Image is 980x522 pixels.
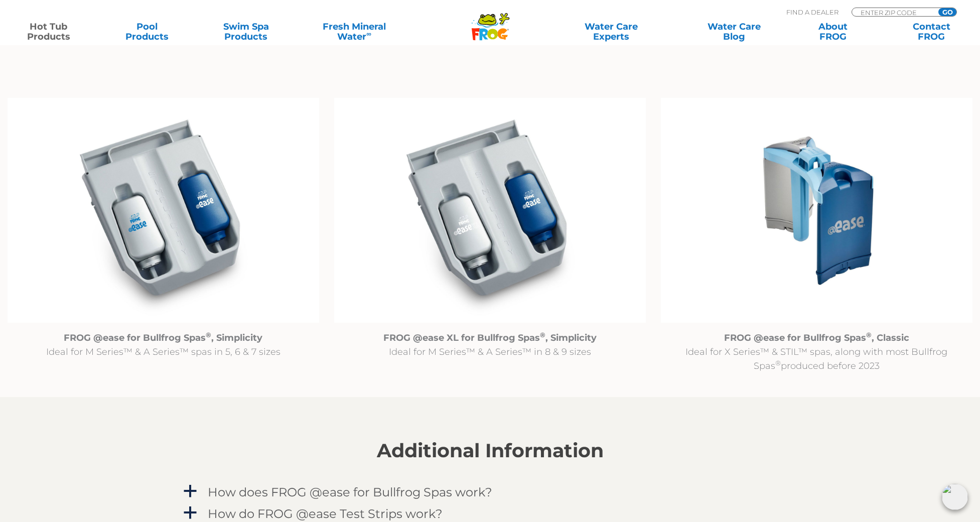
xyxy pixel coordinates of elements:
span: a [183,505,198,520]
input: Zip Code Form [860,8,927,17]
a: Water CareExperts [549,22,674,42]
strong: FROG @ease XL for Bullfrog Spas , Simplicity [383,332,597,343]
p: Ideal for M Series™ & A Series™ in 8 & 9 sizes [334,331,646,359]
img: openIcon [942,484,968,510]
img: Untitled design (94) [661,98,972,323]
strong: FROG @ease for Bullfrog Spas , Classic [724,332,909,343]
span: a [183,484,198,499]
a: a How does FROG @ease for Bullfrog Spas work? [182,483,799,501]
h2: Additional Information [182,440,799,462]
sup: ® [540,331,545,339]
p: Ideal for M Series™ & A Series™ spas in 5, 6 & 7 sizes [8,331,319,359]
a: AboutFROG [794,22,871,42]
a: ContactFROG [893,22,970,42]
input: GO [938,8,956,16]
sup: ® [866,331,872,339]
a: Water CareBlog [695,22,772,42]
a: Hot TubProducts [10,22,87,42]
h4: How does FROG @ease for Bullfrog Spas work? [208,485,492,499]
a: Fresh MineralWater∞ [306,22,402,42]
img: @ease_Bullfrog_FROG @easeXL for Bullfrog Spas with Filter [334,98,646,323]
sup: ∞ [366,30,371,38]
h4: How do FROG @ease Test Strips work? [208,507,443,520]
p: Find A Dealer [786,8,838,17]
p: Ideal for X Series™ & STIL™ spas, along with most Bullfrog Spas produced before 2023 [661,331,972,373]
strong: FROG @ease for Bullfrog Spas , Simplicity [64,332,262,343]
img: @ease_Bullfrog_FROG @ease R180 for Bullfrog Spas with Filter [8,98,319,323]
a: Swim SpaProducts [208,22,285,42]
a: PoolProducts [109,22,186,42]
sup: ® [775,359,781,367]
sup: ® [206,331,211,339]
